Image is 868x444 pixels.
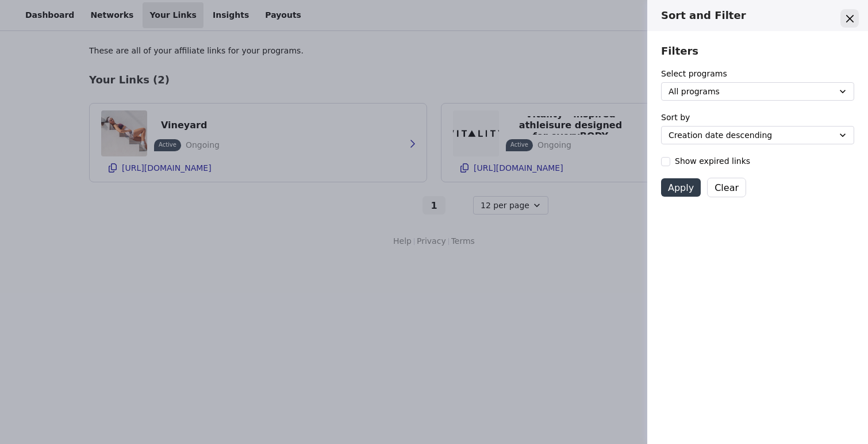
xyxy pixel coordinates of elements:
[840,9,859,28] button: Close
[661,68,847,80] label: Select programs
[675,155,750,167] span: Show expired links
[661,45,698,58] h3: Filters
[708,178,746,197] button: Clear
[661,112,847,124] label: Sort by
[661,178,701,197] button: Apply
[661,9,839,22] h3: Sort and Filter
